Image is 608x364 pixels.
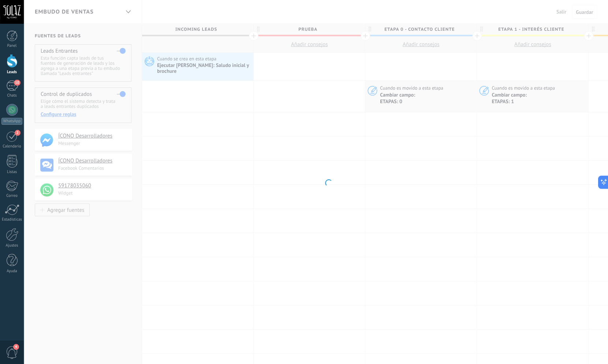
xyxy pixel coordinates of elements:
div: Leads [1,70,23,75]
div: Ajustes [1,243,23,248]
div: Listas [1,170,23,175]
div: Ayuda [1,269,23,274]
div: Chats [1,93,23,98]
div: Panel [1,44,23,48]
div: Estadísticas [1,217,23,222]
div: Correo [1,194,23,198]
div: Calendario [1,144,23,149]
span: 2 [15,130,20,136]
span: 10 [14,80,20,86]
span: 4 [13,344,19,350]
div: WhatsApp [1,118,22,125]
